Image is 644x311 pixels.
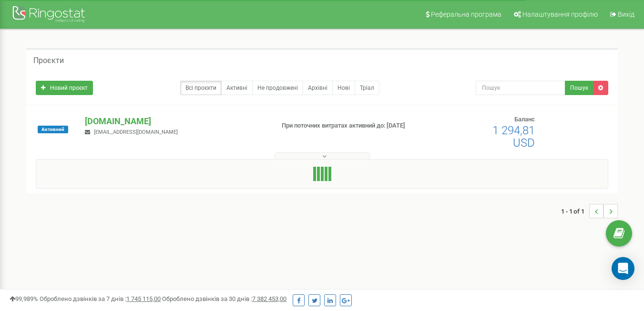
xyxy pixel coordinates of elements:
[514,116,535,123] span: Баланс
[618,11,634,18] span: Вихід
[332,81,355,95] a: Нові
[492,124,535,150] span: 1 294,81 USD
[561,204,589,218] span: 1 - 1 of 1
[252,81,303,95] a: Не продовжені
[94,129,178,135] span: [EMAIL_ADDRESS][DOMAIN_NAME]
[252,295,286,302] u: 7 382 453,00
[431,11,501,18] span: Реферальна програма
[126,295,161,302] u: 1 745 115,00
[282,121,414,130] p: При поточних витратах активний до: [DATE]
[85,115,266,128] p: [DOMAIN_NAME]
[180,81,222,95] a: Всі проєкти
[221,81,253,95] a: Активні
[355,81,379,95] a: Тріал
[162,295,286,302] span: Оброблено дзвінків за 30 днів :
[303,81,333,95] a: Архівні
[40,295,161,302] span: Оброблено дзвінків за 7 днів :
[561,194,618,228] nav: ...
[476,81,565,95] input: Пошук
[612,257,634,280] div: Open Intercom Messenger
[522,11,598,18] span: Налаштування профілю
[36,81,93,95] a: Новий проєкт
[10,295,38,302] span: 99,989%
[33,56,64,65] h5: Проєкти
[38,126,68,133] span: Активний
[565,81,593,95] button: Пошук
